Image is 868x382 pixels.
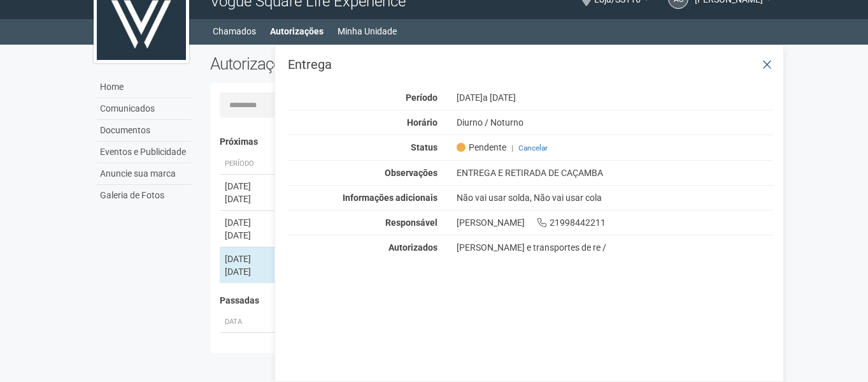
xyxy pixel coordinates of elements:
[518,143,548,152] a: Cancelar
[225,180,272,193] div: [DATE]
[97,77,191,98] a: Home
[220,296,765,305] h4: Passadas
[447,117,784,128] div: Diurno / Noturno
[213,22,256,40] a: Chamados
[407,117,438,128] strong: Horário
[97,98,191,120] a: Comunicados
[225,229,272,242] div: [DATE]
[343,193,438,203] strong: Informações adicionais
[97,142,191,163] a: Eventos e Publicidade
[447,167,784,179] div: ENTREGA E RETIRADA DE CAÇAMBA
[447,192,784,203] div: Não vai usar solda, Não vai usar cola
[97,163,191,185] a: Anuncie sua marca
[338,22,397,40] a: Minha Unidade
[210,54,483,73] h2: Autorizações
[447,217,784,228] div: [PERSON_NAME] 21998442211
[511,143,513,152] span: |
[225,265,272,278] div: [DATE]
[225,216,272,229] div: [DATE]
[388,242,438,253] strong: Autorizados
[97,120,191,142] a: Documentos
[411,142,438,152] strong: Status
[97,185,191,206] a: Galeria de Fotos
[225,193,272,205] div: [DATE]
[385,217,438,228] strong: Responsável
[270,22,324,40] a: Autorizações
[220,312,277,333] th: Data
[385,168,438,178] strong: Observações
[220,154,277,175] th: Período
[220,137,765,147] h4: Próximas
[406,92,438,103] strong: Período
[483,92,516,103] span: a [DATE]
[457,242,774,253] div: [PERSON_NAME] e transportes de re /
[447,92,784,103] div: [DATE]
[457,142,506,153] span: Pendente
[225,253,272,265] div: [DATE]
[288,58,774,71] h3: Entrega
